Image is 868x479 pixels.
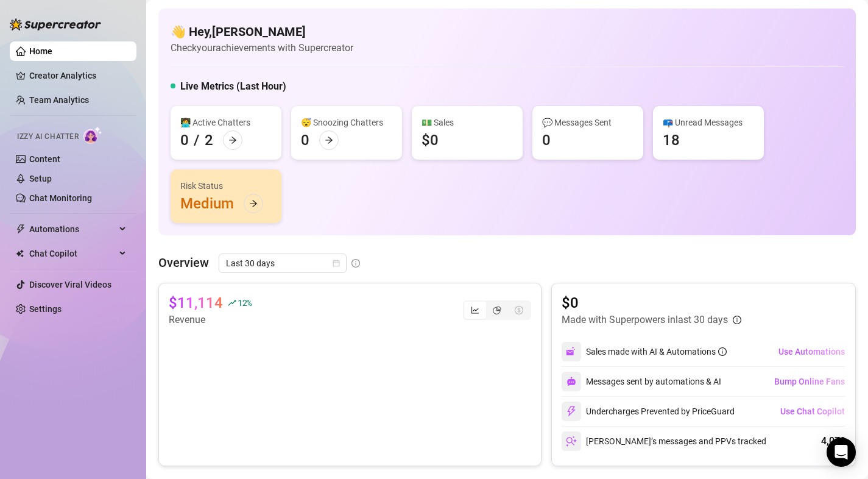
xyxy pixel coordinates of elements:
[249,199,258,208] span: arrow-right
[733,316,741,324] span: info-circle
[10,18,101,30] img: logo-BBDzfeDw.svg
[333,260,340,267] span: calendar
[821,434,845,449] div: 4,078
[16,249,24,258] img: Chat Copilot
[301,116,392,129] div: 😴 Snoozing Chatters
[562,431,766,451] div: [PERSON_NAME]’s messages and PPVs tracked
[228,299,236,307] span: rise
[774,372,845,391] button: Bump Online Fans
[29,66,127,85] a: Creator Analytics
[180,179,272,193] div: Risk Status
[29,154,60,164] a: Content
[83,126,102,144] img: AI Chatter
[774,377,845,386] span: Bump Online Fans
[29,46,52,56] a: Home
[180,116,272,129] div: 👩‍💻 Active Chatters
[16,224,26,234] span: thunderbolt
[29,174,52,183] a: Setup
[351,259,360,268] span: info-circle
[205,130,213,150] div: 2
[562,402,735,421] div: Undercharges Prevented by PriceGuard
[562,293,741,313] article: $0
[228,136,237,144] span: arrow-right
[586,345,727,358] div: Sales made with AI & Automations
[180,79,286,94] h5: Live Metrics (Last Hour)
[778,342,845,361] button: Use Automations
[515,306,523,314] span: dollar-circle
[542,116,633,129] div: 💬 Messages Sent
[158,254,209,272] article: Overview
[29,193,92,203] a: Chat Monitoring
[171,23,353,40] h4: 👋 Hey, [PERSON_NAME]
[29,244,116,263] span: Chat Copilot
[171,40,353,55] article: Check your achievements with Supercreator
[562,372,721,391] div: Messages sent by automations & AI
[301,130,309,150] div: 0
[226,254,339,272] span: Last 30 days
[29,304,62,314] a: Settings
[493,306,501,314] span: pie-chart
[780,402,845,421] button: Use Chat Copilot
[827,438,856,467] div: Open Intercom Messenger
[180,130,189,150] div: 0
[238,297,252,308] span: 12 %
[566,346,577,357] img: svg%3e
[542,130,551,150] div: 0
[780,406,845,416] span: Use Chat Copilot
[169,293,223,313] article: $11,114
[663,116,754,129] div: 📪 Unread Messages
[566,436,577,447] img: svg%3e
[325,136,333,144] span: arrow-right
[29,280,111,289] a: Discover Viral Videos
[718,347,727,356] span: info-circle
[422,130,439,150] div: $0
[29,219,116,239] span: Automations
[471,306,479,314] span: line-chart
[169,313,252,327] article: Revenue
[562,313,728,327] article: Made with Superpowers in last 30 days
[663,130,680,150] div: 18
[566,377,576,386] img: svg%3e
[778,347,845,357] span: Use Automations
[17,131,79,143] span: Izzy AI Chatter
[29,95,89,105] a: Team Analytics
[422,116,513,129] div: 💵 Sales
[566,406,577,417] img: svg%3e
[463,300,531,320] div: segmented control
